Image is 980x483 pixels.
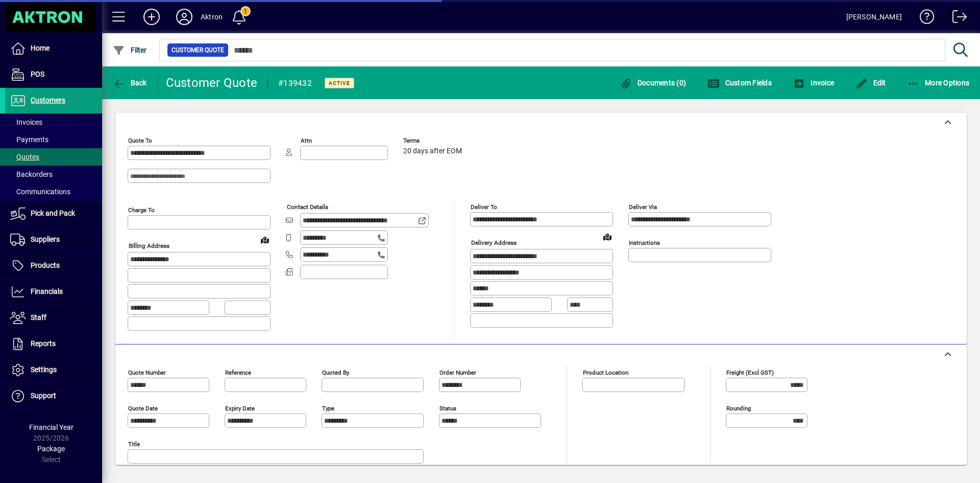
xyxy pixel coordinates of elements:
span: Invoice [793,79,834,87]
a: Backorders [5,166,102,183]
a: Home [5,36,102,61]
a: Payments [5,131,102,148]
span: Payments [10,135,48,144]
span: Terms [403,137,464,144]
mat-label: Attn [301,137,312,144]
span: Invoices [10,118,42,126]
span: Staff [31,313,46,321]
span: Filter [113,46,147,54]
span: Financial Year [29,423,73,431]
mat-label: Deliver To [471,203,497,211]
a: Quotes [5,148,102,166]
mat-label: Reference [225,369,251,376]
span: Settings [31,365,57,374]
span: Customers [31,96,65,104]
mat-label: Freight (excl GST) [726,369,774,376]
span: Quotes [10,153,39,161]
button: Documents (0) [617,74,689,92]
app-page-header-button: Back [102,74,158,92]
a: Suppliers [5,227,102,252]
a: Communications [5,183,102,200]
mat-label: Instructions [629,239,660,246]
a: Logout [945,2,967,35]
span: Pick and Pack [31,209,75,217]
div: #139432 [278,75,312,91]
a: Knowledge Base [912,2,935,35]
a: View on map [599,228,616,245]
a: Settings [5,357,102,383]
span: Active [329,80,350,86]
span: Back [113,79,147,87]
button: More Options [905,74,972,92]
span: Customer Quote [171,45,224,55]
button: Profile [168,8,201,26]
span: Financials [31,287,63,295]
div: Customer Quote [166,75,258,91]
span: POS [31,70,44,78]
a: Staff [5,305,102,331]
button: Add [135,8,168,26]
div: Aktron [201,9,223,25]
span: Package [37,445,65,453]
span: Backorders [10,170,53,178]
span: Edit [855,79,886,87]
a: Reports [5,331,102,357]
span: 20 days after EOM [403,147,462,155]
span: Products [31,261,60,269]
button: Custom Fields [705,74,774,92]
span: More Options [908,79,970,87]
mat-label: Rounding [726,404,751,411]
span: Documents (0) [620,79,686,87]
button: Edit [853,74,889,92]
a: View on map [257,232,273,248]
mat-label: Status [439,404,456,411]
span: Support [31,392,56,400]
a: Pick and Pack [5,201,102,226]
span: Home [31,44,50,52]
button: Back [110,74,150,92]
span: Custom Fields [707,79,772,87]
mat-label: Quote date [128,404,158,411]
mat-label: Expiry date [225,404,255,411]
mat-label: Order number [439,369,476,376]
mat-label: Title [128,440,140,447]
mat-label: Type [322,404,334,411]
button: Filter [110,41,150,59]
span: Reports [31,339,56,348]
a: Products [5,253,102,279]
mat-label: Deliver via [629,203,657,211]
a: POS [5,62,102,87]
span: Suppliers [31,235,60,243]
mat-label: Product location [583,369,628,376]
a: Invoices [5,113,102,131]
a: Support [5,383,102,409]
button: Invoice [791,74,837,92]
a: Financials [5,279,102,305]
mat-label: Quoted by [322,369,349,376]
mat-label: Quote To [128,137,152,144]
mat-label: Quote number [128,369,166,376]
span: Communications [10,188,70,196]
div: [PERSON_NAME] [846,9,902,25]
mat-label: Charge To [128,206,155,214]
